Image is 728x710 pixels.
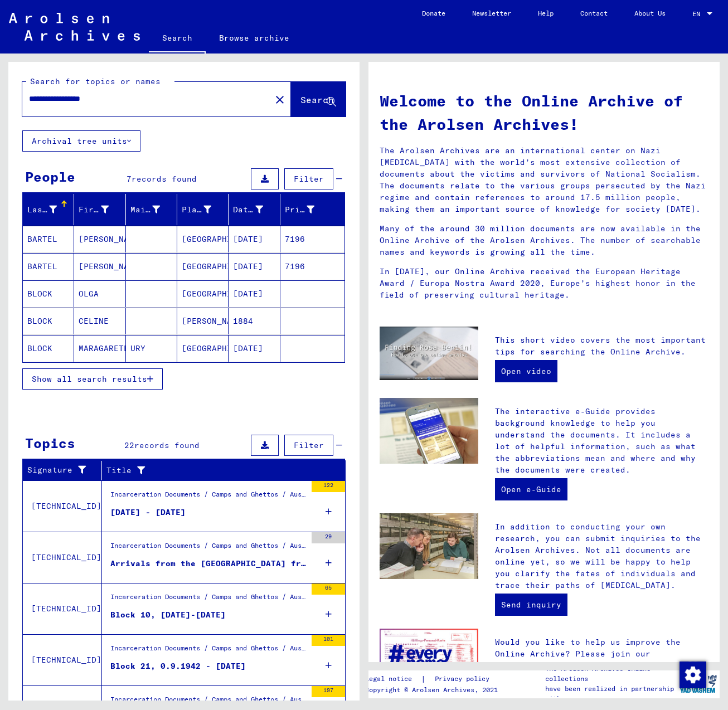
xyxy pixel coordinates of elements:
div: Prisoner # [285,204,314,216]
mat-cell: [DATE] [229,335,280,362]
h1: Welcome to the Online Archive of the Arolsen Archives! [380,89,708,136]
div: Incarceration Documents / Camps and Ghettos / Auschwitz Concentration and Extermination Camp / Li... [110,592,306,607]
mat-cell: 7196 [280,226,344,252]
mat-cell: BARTEL [23,253,74,280]
div: Block 10, [DATE]-[DATE] [110,609,226,621]
div: Incarceration Documents / Camps and Ghettos / Auschwitz Concentration and Extermination Camp / Li... [110,694,306,710]
span: Show all search results [32,374,147,384]
span: records found [132,174,197,184]
p: have been realized in partnership with [545,684,676,704]
mat-cell: [DATE] [229,226,280,252]
div: 101 [312,635,345,646]
div: | [365,673,503,685]
div: Date of Birth [233,201,279,218]
div: [DATE] - [DATE] [110,507,186,518]
mat-cell: [PERSON_NAME] [74,253,125,280]
div: Signature [27,464,88,476]
mat-cell: BARTEL [23,226,74,252]
div: Title [106,465,318,476]
a: Open e-Guide [495,478,567,500]
mat-cell: [DATE] [229,253,280,280]
img: eguide.jpg [380,398,478,464]
div: Incarceration Documents / Camps and Ghettos / Auschwitz Concentration and Extermination Camp / Li... [110,489,306,505]
mat-icon: close [273,93,287,106]
button: Show all search results [22,368,163,390]
p: The Arolsen Archives online collections [545,664,676,684]
img: inquiries.jpg [380,513,478,579]
div: People [25,167,75,187]
mat-cell: BLOCK [23,280,74,307]
img: enc.jpg [380,629,478,699]
a: Send inquiry [495,594,567,616]
div: 29 [312,532,345,543]
mat-cell: [PERSON_NAME] [177,308,229,334]
div: Last Name [27,201,74,218]
mat-cell: CELINE [74,308,125,334]
span: records found [134,440,200,450]
mat-header-cell: Maiden Name [126,194,177,225]
mat-cell: BLOCK [23,308,74,334]
td: [TECHNICAL_ID] [23,634,102,685]
span: Search [300,94,334,105]
div: Topics [25,433,75,453]
td: [TECHNICAL_ID] [23,583,102,634]
mat-cell: [PERSON_NAME] [74,226,125,252]
a: Browse archive [206,25,303,51]
mat-header-cell: First Name [74,194,125,225]
div: 65 [312,583,345,595]
span: Filter [294,440,324,450]
div: Block 21, 0.9.1942 - [DATE] [110,660,246,672]
mat-cell: 7196 [280,253,344,280]
a: Legal notice [365,673,421,685]
button: Clear [269,88,291,110]
div: Incarceration Documents / Camps and Ghettos / Auschwitz Concentration and Extermination Camp / Li... [110,541,306,556]
div: 122 [312,481,345,492]
span: 7 [127,174,132,184]
div: Place of Birth [182,201,228,218]
mat-header-cell: Place of Birth [177,194,229,225]
img: video.jpg [380,327,478,380]
mat-header-cell: Prisoner # [280,194,344,225]
div: Date of Birth [233,204,263,216]
div: Prisoner # [285,201,331,218]
div: Last Name [27,204,57,216]
mat-cell: [DATE] [229,280,280,307]
div: Maiden Name [130,201,177,218]
div: 197 [312,686,345,697]
button: Archival tree units [22,130,140,152]
mat-cell: MARAGARETE [74,335,125,362]
div: Arrivals from the [GEOGRAPHIC_DATA] from [DATE] to [DATE] (Duplicates of [GEOGRAPHIC_DATA]) [110,558,306,570]
mat-cell: [GEOGRAPHIC_DATA] [177,335,229,362]
div: Title [106,461,332,479]
div: Maiden Name [130,204,160,216]
p: The Arolsen Archives are an international center on Nazi [MEDICAL_DATA] with the world’s most ext... [380,145,708,215]
mat-cell: 1884 [229,308,280,334]
a: Open video [495,360,557,382]
mat-label: Search for topics or names [30,76,161,86]
td: [TECHNICAL_ID] [23,532,102,583]
div: Signature [27,461,101,479]
a: Privacy policy [426,673,503,685]
p: In addition to conducting your own research, you can submit inquiries to the Arolsen Archives. No... [495,521,708,591]
mat-header-cell: Last Name [23,194,74,225]
mat-cell: URY [126,335,177,362]
mat-cell: [GEOGRAPHIC_DATA] [177,253,229,280]
p: The interactive e-Guide provides background knowledge to help you understand the documents. It in... [495,406,708,476]
mat-cell: OLGA [74,280,125,307]
mat-cell: [GEOGRAPHIC_DATA] [177,226,229,252]
div: First Name [79,201,125,218]
button: Filter [284,435,333,456]
img: Arolsen_neg.svg [9,13,140,41]
p: This short video covers the most important tips for searching the Online Archive. [495,334,708,358]
div: Incarceration Documents / Camps and Ghettos / Auschwitz Concentration and Extermination Camp / Li... [110,643,306,659]
button: Search [291,82,346,116]
mat-cell: [GEOGRAPHIC_DATA] [177,280,229,307]
a: Search [149,25,206,54]
div: First Name [79,204,108,216]
span: Filter [294,174,324,184]
span: 22 [124,440,134,450]
div: Change consent [679,661,706,688]
img: yv_logo.png [677,670,719,698]
p: Copyright © Arolsen Archives, 2021 [365,685,503,695]
button: Filter [284,168,333,189]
